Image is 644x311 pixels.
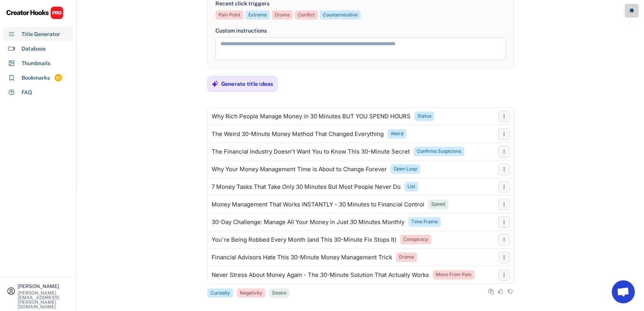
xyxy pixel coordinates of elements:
[21,30,60,38] div: Title Generator
[18,284,70,289] div: [PERSON_NAME]
[210,290,230,296] div: Curiosity
[248,12,267,18] div: Extreme
[411,219,438,225] div: Time Frame
[212,237,396,243] div: You're Being Robbed Every Month (and This 30-Minute Fix Stops It)
[18,291,70,309] div: [PERSON_NAME][EMAIL_ADDRESS][PERSON_NAME][DOMAIN_NAME]
[403,236,428,243] div: Conspiracy
[212,166,387,172] div: Why Your Money Management Time is About to Change Forever
[215,27,506,35] div: Custom instructions
[240,290,262,296] div: Negativity
[21,59,50,67] div: Thumbnails
[391,131,403,137] div: Weird
[275,12,290,18] div: Drama
[21,45,46,53] div: Database
[221,80,273,87] div: Generate title ideas
[323,12,358,18] div: Counterintuitive
[212,113,411,119] div: Why Rich People Manage Money in 30 Minutes BUT YOU SPEND HOURS
[219,12,240,18] div: Pain Point
[272,290,286,296] div: Desire
[212,219,404,225] div: 30-Day Challenge: Manage All Your Money in Just 30 Minutes Monthly
[436,272,472,278] div: Move From Pain
[212,254,392,260] div: Financial Advisors Hate This 30-Minute Money Management Trick
[394,166,417,172] div: Open Loop
[6,6,64,20] img: CHPRO%20Logo.svg
[21,74,50,82] div: Bookmarks
[212,272,429,278] div: Never Stress About Money Again - The 30-Minute Solution That Actually Works
[399,254,414,260] div: Drama
[212,201,424,208] div: Money Management That Works INSTANTLY - 30 Minutes to Financial Control
[212,131,384,137] div: The Weird 30-Minute Money Method That Changed Everything
[417,113,431,119] div: Status
[212,149,410,155] div: The Financial Industry Doesn't Want You to Know This 30-Minute Secret
[407,183,415,190] div: List
[431,201,445,208] div: Speed
[298,12,315,18] div: Conflict
[54,75,62,81] div: 61
[21,88,32,97] div: FAQ
[612,280,635,303] a: Open chat
[212,184,401,190] div: 7 Money Tasks That Take Only 30 Minutes But Most People Never Do
[417,148,461,155] div: Confirms Suspicions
